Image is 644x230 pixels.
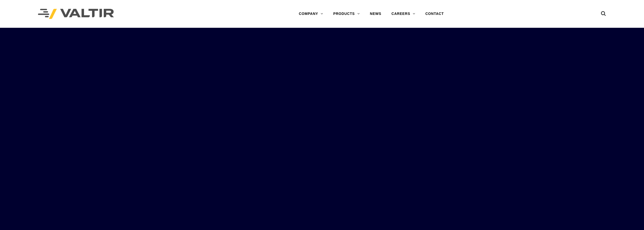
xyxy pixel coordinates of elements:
a: PRODUCTS [328,9,365,19]
a: CAREERS [386,9,420,19]
a: CONTACT [420,9,449,19]
a: COMPANY [294,9,328,19]
img: Valtir [38,9,114,19]
a: NEWS [365,9,386,19]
